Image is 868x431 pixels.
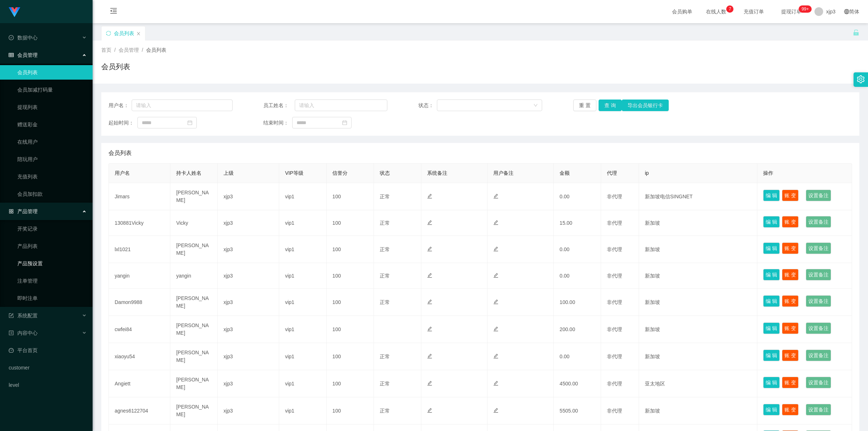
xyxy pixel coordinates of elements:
[427,194,432,199] i: 图标: edit
[380,381,390,386] span: 正常
[763,350,780,361] button: 编 辑
[142,47,143,53] span: /
[109,236,170,263] td: lxl1021
[285,170,303,176] span: VIP等级
[639,236,757,263] td: 新加坡
[170,263,218,289] td: yangin
[327,236,374,263] td: 100
[763,242,780,254] button: 编 辑
[327,263,374,289] td: 100
[9,378,87,392] a: level
[782,404,799,415] button: 账 变
[9,330,14,335] i: 图标: profile
[17,83,87,97] a: 会员加减打码量
[17,100,87,114] a: 提现列表
[782,322,799,334] button: 账 变
[782,190,799,201] button: 账 变
[9,330,38,336] span: 内容中心
[279,183,327,210] td: vip1
[109,119,137,127] span: 起始时间：
[806,404,831,415] button: 设置备注
[109,343,170,370] td: xiaoyu54
[109,102,132,109] span: 用户名：
[327,289,374,316] td: 100
[170,183,218,210] td: [PERSON_NAME]
[806,377,831,388] button: 设置备注
[533,103,538,108] i: 图标: down
[17,152,87,166] a: 陪玩用户
[622,100,669,111] button: 导出会员银行卡
[607,354,622,359] span: 非代理
[607,170,617,176] span: 代理
[218,343,279,370] td: xjp3
[427,170,447,176] span: 系统备注
[17,65,87,80] a: 会员列表
[9,208,38,214] span: 产品管理
[109,263,170,289] td: yangin
[263,119,292,127] span: 结束时间：
[380,354,390,359] span: 正常
[607,408,622,414] span: 非代理
[844,9,849,14] i: 图标: global
[218,370,279,397] td: xjp3
[554,316,601,343] td: 200.00
[427,299,432,304] i: 图标: edit
[132,100,233,111] input: 请输入
[726,5,733,13] sup: 7
[607,246,622,252] span: 非代理
[263,102,295,109] span: 员工姓名：
[554,343,601,370] td: 0.00
[853,29,859,36] i: 图标: unlock
[114,26,134,40] div: 会员列表
[554,397,601,424] td: 5505.00
[763,322,780,334] button: 编 辑
[763,190,780,201] button: 编 辑
[187,120,192,125] i: 图标: calendar
[136,31,141,36] i: 图标: close
[645,170,649,176] span: ip
[101,61,130,72] h1: 会员列表
[763,377,780,388] button: 编 辑
[332,170,348,176] span: 信誉分
[607,326,622,332] span: 非代理
[639,210,757,236] td: 新加坡
[218,397,279,424] td: xjp3
[295,100,387,111] input: 请输入
[101,47,111,53] span: 首页
[176,170,201,176] span: 持卡人姓名
[554,236,601,263] td: 0.00
[380,170,390,176] span: 状态
[763,216,780,228] button: 编 辑
[170,210,218,236] td: Vicky
[170,289,218,316] td: [PERSON_NAME]
[9,7,20,17] img: logo.9652507e.png
[218,263,279,289] td: xjp3
[607,220,622,226] span: 非代理
[327,343,374,370] td: 100
[639,183,757,210] td: 新加坡电信SINGNET
[427,246,432,252] i: 图标: edit
[218,183,279,210] td: xjp3
[806,269,831,280] button: 设置备注
[109,183,170,210] td: Jimars
[9,52,38,58] span: 会员管理
[109,397,170,424] td: agnes6122704
[493,246,498,252] i: 图标: edit
[279,263,327,289] td: vip1
[342,120,347,125] i: 图标: calendar
[380,408,390,414] span: 正常
[380,220,390,226] span: 正常
[218,316,279,343] td: xjp3
[427,381,432,386] i: 图标: edit
[493,273,498,278] i: 图标: edit
[493,194,498,199] i: 图标: edit
[101,0,126,24] i: 图标: menu-fold
[427,220,432,225] i: 图标: edit
[799,5,812,13] sup: 246
[763,295,780,307] button: 编 辑
[639,343,757,370] td: 新加坡
[782,216,799,228] button: 账 变
[279,370,327,397] td: vip1
[9,35,14,40] i: 图标: check-circle-o
[380,194,390,199] span: 正常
